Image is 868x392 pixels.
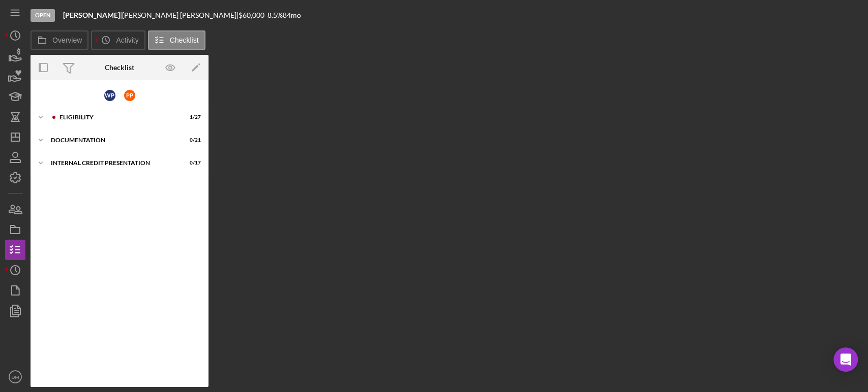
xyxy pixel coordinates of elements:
div: 1 / 27 [183,114,201,120]
div: Internal Credit Presentation [51,160,175,166]
div: | [63,11,122,19]
button: Checklist [148,30,205,50]
label: Activity [116,36,138,44]
label: Overview [52,36,82,44]
div: 0 / 21 [183,137,201,143]
div: Open Intercom Messenger [833,347,858,372]
span: $60,000 [238,11,264,19]
div: 0 / 17 [183,160,201,166]
div: 84 mo [283,11,301,19]
div: P P [124,90,135,101]
button: Activity [91,30,145,50]
div: documentation [51,137,175,143]
div: 8.5 % [267,11,283,19]
b: [PERSON_NAME] [63,11,120,19]
text: DM [12,374,19,380]
button: Overview [31,30,88,50]
div: Eligibility [59,114,175,120]
label: Checklist [170,36,199,44]
div: Open [31,9,55,22]
button: DM [5,367,25,387]
div: [PERSON_NAME] [PERSON_NAME] | [122,11,238,19]
div: Checklist [105,63,134,72]
div: W P [104,90,115,101]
